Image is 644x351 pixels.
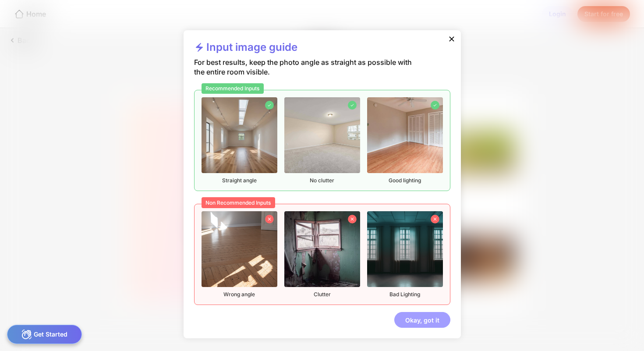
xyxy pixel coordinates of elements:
[7,325,82,344] div: Get Started
[202,83,264,94] div: Recommended Inputs
[284,211,360,287] img: nonrecommendedImageEmpty2.png
[202,211,277,287] img: nonrecommendedImageEmpty1.png
[202,97,277,184] div: Straight angle
[202,97,277,173] img: emptyLivingRoomImage1.jpg
[367,97,443,184] div: Good lighting
[202,211,277,298] div: Wrong angle
[194,41,297,57] div: Input image guide
[394,312,450,328] div: Okay, got it
[194,57,422,90] div: For best results, keep the photo angle as straight as possible with the entire room visible.
[367,211,443,298] div: Bad Lighting
[367,211,443,287] img: nonrecommendedImageEmpty3.jpg
[284,97,360,184] div: No clutter
[202,197,276,208] div: Non Recommended Inputs
[284,211,360,298] div: Clutter
[367,97,443,173] img: emptyBedroomImage4.jpg
[284,97,360,173] img: emptyBedroomImage7.jpg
